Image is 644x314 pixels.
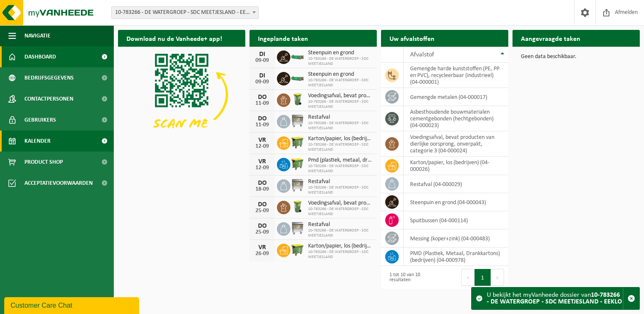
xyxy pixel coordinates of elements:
span: Navigatie [24,25,51,46]
button: Next [491,269,504,286]
span: Bedrijfsgegevens [24,67,74,88]
span: 10-783266 - DE WATERGROEP - SDC MEETJESLAND [308,207,373,217]
div: 25-09 [254,208,271,214]
div: DI [254,72,271,79]
h2: Aangevraagde taken [513,30,589,46]
div: DO [254,223,271,229]
span: Contactpersonen [24,88,73,109]
span: 10-783266 - DE WATERGROEP - SDC MEETJESLAND [308,56,373,67]
div: VR [254,158,271,165]
span: 10-783266 - DE WATERGROEP - SDC MEETJESLAND [308,78,373,88]
img: WB-0140-HPE-GN-50 [290,92,305,106]
img: WB-1100-GAL-GY-02 [290,178,305,192]
div: DO [254,94,271,101]
span: Restafval [308,221,373,228]
span: Voedingsafval, bevat producten van dierlijke oorsprong, onverpakt, categorie 3 [308,200,373,207]
p: Geen data beschikbaar. [521,54,631,60]
td: restafval (04-000029) [404,175,508,193]
iframe: chat widget [4,295,141,314]
div: 11-09 [254,122,271,128]
span: 10-783266 - DE WATERGROEP - SDC MEETJESLAND [308,250,373,260]
span: Pmd (plastiek, metaal, drankkartons) (bedrijven) [308,157,373,164]
td: gemengde metalen (04-000017) [404,88,508,106]
span: Restafval [308,178,373,185]
div: U bekijkt het myVanheede dossier van [487,287,623,309]
div: 12-09 [254,165,271,171]
div: 09-09 [254,58,271,64]
span: Voedingsafval, bevat producten van dierlijke oorsprong, onverpakt, categorie 3 [308,93,373,99]
div: 12-09 [254,144,271,149]
span: 10-783266 - DE WATERGROEP - SDC MEETJESLAND [308,142,373,152]
img: WB-1100-HPE-GN-50 [290,135,305,149]
h2: Ingeplande taken [250,30,317,46]
span: Acceptatievoorwaarden [24,173,93,194]
span: Karton/papier, los (bedrijven) [308,136,373,142]
button: 1 [475,269,491,286]
div: DO [254,115,271,122]
span: 10-783266 - DE WATERGROEP - SDC MEETJESLAND - EEKLO [111,6,259,19]
span: 10-783266 - DE WATERGROEP - SDC MEETJESLAND - EEKLO [112,7,258,19]
img: HK-XC-10-GN-00 [290,74,305,82]
div: DI [254,51,271,58]
h2: Uw afvalstoffen [381,30,443,46]
td: messing (koper+zink) (04-000483) [404,229,508,247]
img: WB-1100-GAL-GY-02 [290,114,305,128]
td: asbesthoudende bouwmaterialen cementgebonden (hechtgebonden) (04-000023) [404,106,508,131]
img: WB-1100-GAL-GY-02 [290,221,305,235]
div: 25-09 [254,229,271,235]
td: karton/papier, los (bedrijven) (04-000026) [404,157,508,175]
h2: Download nu de Vanheede+ app! [118,30,231,46]
td: PMD (Plastiek, Metaal, Drankkartons) (bedrijven) (04-000978) [404,247,508,266]
span: Gebruikers [24,109,56,130]
div: DO [254,180,271,186]
span: 10-783266 - DE WATERGROEP - SDC MEETJESLAND [308,164,373,174]
span: 10-783266 - DE WATERGROEP - SDC MEETJESLAND [308,228,373,238]
div: 09-09 [254,79,271,85]
img: HK-XC-10-GN-00 [290,53,305,60]
img: WB-1100-HPE-GN-50 [290,242,305,257]
span: Steenpuin en grond [308,71,373,78]
div: VR [254,244,271,251]
td: steenpuin en grond (04-000043) [404,193,508,211]
span: Restafval [308,114,373,121]
span: 10-783266 - DE WATERGROEP - SDC MEETJESLAND [308,185,373,195]
button: Previous [461,269,475,286]
td: spuitbussen (04-000114) [404,211,508,229]
img: Download de VHEPlus App [118,47,245,142]
div: VR [254,137,271,144]
span: Product Shop [24,152,63,173]
strong: 10-783266 - DE WATERGROEP - SDC MEETJESLAND - EEKLO [487,292,622,305]
span: Karton/papier, los (bedrijven) [308,243,373,250]
span: Afvalstof [410,51,434,58]
div: 26-09 [254,251,271,257]
span: Kalender [24,130,51,152]
td: voedingsafval, bevat producten van dierlijke oorsprong, onverpakt, categorie 3 (04-000024) [404,131,508,157]
img: WB-1100-HPE-GN-50 [290,157,305,171]
div: 18-09 [254,186,271,192]
div: 1 tot 10 van 10 resultaten [385,268,440,287]
td: gemengde harde kunststoffen (PE, PP en PVC), recycleerbaar (industrieel) (04-000001) [404,63,508,88]
span: Steenpuin en grond [308,50,373,56]
span: Dashboard [24,46,56,67]
span: 10-783266 - DE WATERGROEP - SDC MEETJESLAND [308,99,373,109]
div: DO [254,201,271,208]
img: WB-0140-HPE-GN-50 [290,200,305,214]
div: 11-09 [254,101,271,106]
span: 10-783266 - DE WATERGROEP - SDC MEETJESLAND [308,121,373,131]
